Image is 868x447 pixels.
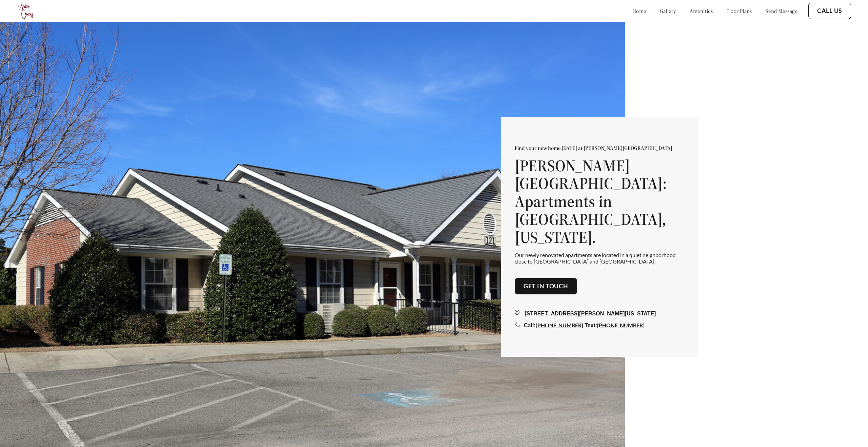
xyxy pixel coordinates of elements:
[515,252,684,265] p: Our newly renovated apartments are located in a quiet neighborhood close to [GEOGRAPHIC_DATA] and...
[515,278,577,294] button: Get in touch
[585,323,597,328] span: Text:
[524,283,568,290] a: Get in touch
[817,7,842,15] a: Call Us
[515,157,684,246] h1: [PERSON_NAME][GEOGRAPHIC_DATA]: Apartments in [GEOGRAPHIC_DATA], [US_STATE].
[515,310,684,318] div: [STREET_ADDRESS][PERSON_NAME][US_STATE]
[808,3,851,19] button: Call Us
[726,7,752,14] a: floor plans
[690,7,713,14] a: amenities
[660,7,676,14] a: gallery
[597,322,645,328] a: [PHONE_NUMBER]
[766,7,797,14] a: send message
[632,7,646,14] a: home
[536,322,583,328] a: [PHONE_NUMBER]
[524,323,536,328] span: Call:
[515,144,684,151] p: Find your new home [DATE] at [PERSON_NAME][GEOGRAPHIC_DATA]
[17,2,35,20] img: logo.png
